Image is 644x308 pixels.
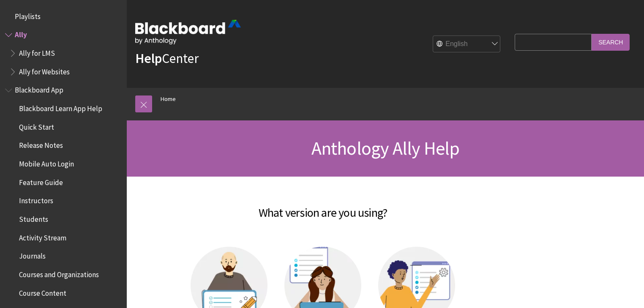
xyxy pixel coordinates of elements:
span: Playlists [15,9,41,21]
span: Ally for LMS [19,46,55,57]
span: Instructors [19,194,53,205]
span: Anthology Ally Help [311,136,460,160]
span: Mobile Auto Login [19,157,74,168]
nav: Book outline for Anthology Ally Help [5,28,122,79]
a: HelpCenter [135,50,199,67]
span: Students [19,212,48,224]
span: Course Content [19,286,66,297]
span: Ally [15,28,27,39]
a: Home [161,94,176,104]
input: Search [592,34,630,50]
select: Site Language Selector [433,36,501,53]
span: Blackboard App [15,83,63,95]
span: Journals [19,249,46,261]
span: Ally for Websites [19,65,70,76]
h2: What version are you using? [135,194,510,221]
img: Blackboard by Anthology [135,20,241,44]
span: Courses and Organizations [19,267,99,279]
span: Quick Start [19,120,54,131]
span: Activity Stream [19,231,66,242]
span: Release Notes [19,139,63,150]
nav: Book outline for Playlists [5,9,122,24]
span: Blackboard Learn App Help [19,101,102,113]
span: Feature Guide [19,175,63,187]
strong: Help [135,50,162,67]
